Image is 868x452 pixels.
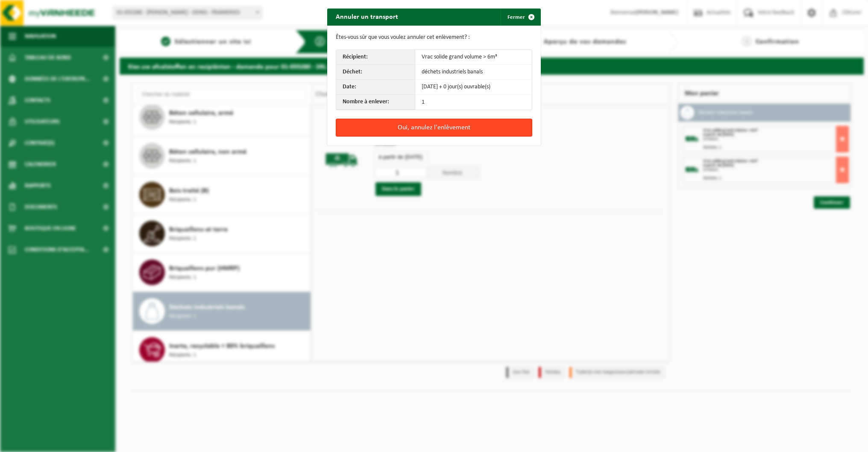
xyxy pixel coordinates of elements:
[336,119,532,137] button: Oui, annulez l'enlèvement
[501,9,540,26] button: Fermer
[415,95,532,110] td: 1
[336,95,415,110] th: Nombre à enlever:
[336,65,415,80] th: Déchet:
[336,80,415,95] th: Date:
[327,9,407,25] h2: Annuler un transport
[415,65,532,80] td: déchets industriels banals
[336,50,415,65] th: Récipient:
[415,50,532,65] td: Vrac solide grand volume > 6m³
[336,34,532,41] p: Êtes-vous sûr que vous voulez annuler cet enlèvement? :
[415,80,532,95] td: [DATE] + 0 jour(s) ouvrable(s)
